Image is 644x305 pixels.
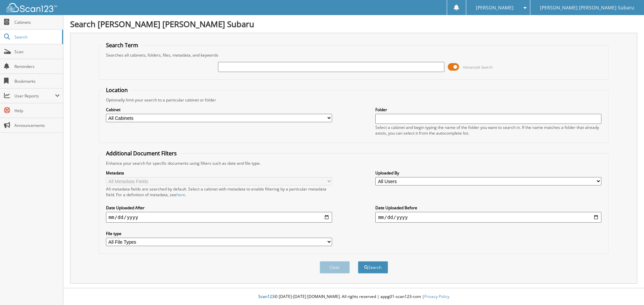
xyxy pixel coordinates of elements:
span: Scan123 [258,294,274,299]
div: Searches all cabinets, folders, files, metadata, and keywords [103,52,605,58]
label: Folder [375,107,601,112]
div: Enhance your search for specific documents using filters such as date and file type. [103,160,605,166]
div: Optionally limit your search to a particular cabinet or folder [103,97,605,103]
span: Announcements [14,123,60,128]
input: start [106,212,332,223]
span: [PERSON_NAME] [476,6,514,10]
legend: Location [103,86,131,94]
span: [PERSON_NAME] [PERSON_NAME] Subaru [540,6,634,10]
button: Clear [320,261,350,274]
label: Metadata [106,170,332,176]
label: Cabinet [106,107,332,112]
label: Uploaded By [375,170,601,176]
input: end [375,212,601,223]
span: Bookmarks [14,78,60,84]
a: Privacy Policy [424,294,449,299]
label: File type [106,231,332,236]
h1: Search [PERSON_NAME] [PERSON_NAME] Subaru [70,18,637,29]
span: User Reports [14,93,55,99]
div: © [DATE]-[DATE] [DOMAIN_NAME]. All rights reserved | appg01-scan123-com | [63,289,644,305]
label: Date Uploaded Before [375,205,601,211]
span: Scan [14,49,60,55]
div: Select a cabinet and begin typing the name of the folder you want to search in. If the name match... [375,125,601,136]
span: Search [14,34,59,40]
a: here [176,192,185,198]
legend: Search Term [103,42,142,49]
span: Advanced Search [463,65,493,70]
div: All metadata fields are searched by default. Select a cabinet with metadata to enable filtering b... [106,186,332,198]
legend: Additional Document Filters [103,150,180,157]
label: Date Uploaded After [106,205,332,211]
button: Search [358,261,388,274]
span: Reminders [14,64,60,69]
span: Cabinets [14,19,60,25]
span: Help [14,108,60,113]
img: scan123-logo-white.svg [7,3,57,12]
